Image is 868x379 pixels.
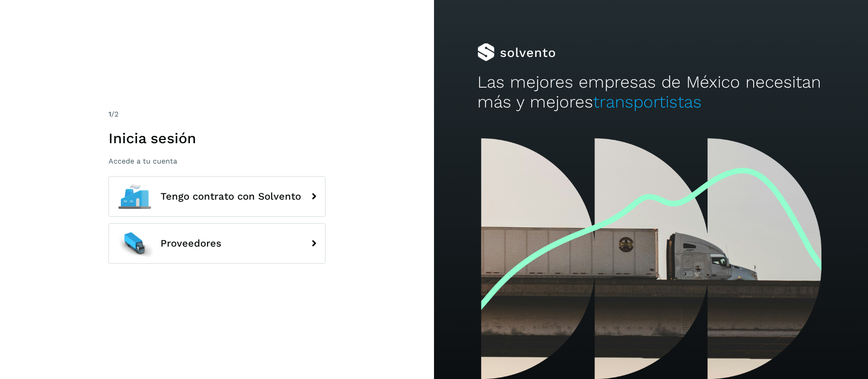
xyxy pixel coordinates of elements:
[160,238,222,249] span: Proveedores
[108,223,325,264] button: Proveedores
[477,72,825,112] h2: Las mejores empresas de México necesitan más y mejores
[108,110,111,118] span: 1
[593,92,702,112] span: transportistas
[108,130,325,147] h1: Inicia sesión
[108,157,325,165] p: Accede a tu cuenta
[108,109,325,120] div: /2
[108,176,325,217] button: Tengo contrato con Solvento
[160,191,301,202] span: Tengo contrato con Solvento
